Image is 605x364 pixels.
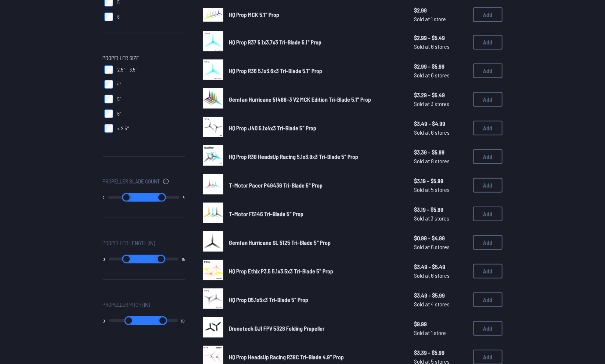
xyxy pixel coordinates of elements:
[414,119,467,128] span: $3.49 - $4.99
[414,91,467,99] span: $3.29 - $5.49
[118,66,138,73] span: 2.5" - 3.5"
[229,152,403,161] a: HQ Prop R38 HeadsUp Racing 5.1x3.8x3 Tri-Blade 5" Prop
[203,260,223,283] a: image
[229,238,403,247] a: Gemfan Hurricane SL 5125 Tri-Blade 5" Prop
[414,271,467,280] span: Sold at 6 stores
[203,4,223,25] a: image
[229,10,403,19] a: HQ Prop MCK 5.1" Prop
[473,264,503,279] button: Add
[203,117,223,139] a: image
[229,153,359,160] span: HQ Prop R38 HeadsUp Racing 5.1x3.8x3 Tri-Blade 5" Prop
[103,318,105,324] output: 0
[229,353,403,361] a: HQ Prop HeadsUp Racing R38C Tri-Blade 4.9" Prop
[414,291,467,300] span: $3.49 - $5.99
[203,260,223,280] img: image
[414,348,467,357] span: $3.39 - $5.99
[229,66,403,75] a: HQ Prop R36 5.1x3.6x3 Tri-Blade 5.1" Prop
[118,110,125,117] span: 6"+
[229,239,331,246] span: Gemfan Hurricane SL 5125 Tri-Blade 5" Prop
[103,54,140,62] span: Propeller Size
[229,182,323,189] span: T-Motor Pacer P49436 Tri-Blade 5" Prop
[414,62,467,71] span: $2.99 - $5.99
[414,214,467,223] span: Sold at 3 stores
[229,11,280,18] span: HQ Prop MCK 5.1" Prop
[414,128,467,137] span: Sold at 6 stores
[414,15,467,23] span: Sold at 1 store
[203,117,223,137] img: image
[229,267,334,274] span: HQ Prop Ethix P3.5 5.1x3.5x3 Tri-Blade 5" Prop
[103,300,150,309] span: Propeller Pitch (in)
[229,67,323,74] span: HQ Prop R36 5.1x3.6x3 Tri-Blade 5.1" Prop
[473,149,503,164] button: Add
[414,320,467,328] span: $9.99
[203,145,223,168] a: image
[183,194,185,200] output: 8
[103,194,105,200] output: 2
[203,203,223,223] img: image
[473,235,503,250] button: Add
[414,205,467,214] span: $3.19 - $5.99
[414,185,467,194] span: Sold at 5 stores
[473,321,503,336] button: Add
[203,8,223,21] img: image
[118,81,122,88] span: 4"
[203,88,223,109] img: image
[104,95,113,103] input: 5"
[229,38,403,47] a: HQ Prop R37 5.1x3.7x3 Tri-Blade 5.1" Prop
[414,71,467,80] span: Sold at 6 stores
[118,13,123,21] span: 6+
[473,63,503,78] button: Add
[104,124,113,133] input: < 2.5"
[414,157,467,165] span: Sold at 8 stores
[229,325,325,332] span: Dronetech DJI FPV 5328 Folding Propeller
[229,296,309,303] span: HQ Prop D5.1x5x3 Tri-Blade 5" Prop
[104,109,113,118] input: 6"+
[414,42,467,51] span: Sold at 6 stores
[203,59,223,80] img: image
[203,317,223,338] img: image
[104,12,113,21] input: 6+
[414,243,467,251] span: Sold at 6 stores
[229,124,403,132] a: HQ Prop J40 5.1x4x3 Tri-Blade 5" Prop
[414,99,467,108] span: Sold at 3 stores
[203,145,223,166] img: image
[414,148,467,157] span: $3.39 - $5.99
[414,234,467,243] span: $0.99 - $4.99
[473,92,503,107] button: Add
[229,39,322,45] span: HQ Prop R37 5.1x3.7x3 Tri-Blade 5.1" Prop
[203,317,223,340] a: image
[182,256,185,262] output: 15
[103,239,155,247] span: Propeller Length (in)
[229,353,344,360] span: HQ Prop HeadsUp Racing R38C Tri-Blade 4.9" Prop
[203,231,223,252] img: image
[103,256,105,262] output: 0
[473,292,503,307] button: Add
[414,262,467,271] span: $3.49 - $5.49
[473,7,503,22] button: Add
[203,203,223,225] a: image
[229,267,403,276] a: HQ Prop Ethix P3.5 5.1x3.5x3 Tri-Blade 5" Prop
[414,33,467,42] span: $2.99 - $5.49
[229,210,304,217] span: T-Motor F5146 Tri-Blade 5" Prop
[118,95,122,103] span: 5"
[229,124,317,131] span: HQ Prop J40 5.1x4x3 Tri-Blade 5" Prop
[473,207,503,221] button: Add
[203,31,223,54] a: image
[203,231,223,254] a: image
[203,31,223,51] img: image
[203,288,223,311] a: image
[414,328,467,337] span: Sold at 1 store
[473,35,503,50] button: Add
[104,65,113,74] input: 2.5" - 3.5"
[104,80,113,89] input: 4"
[203,174,223,194] img: image
[229,96,371,103] span: Gemfan Hurricane 51466-3 V2 MCK Edition Tri-Blade 5.1" Prop
[473,178,503,193] button: Add
[414,300,467,309] span: Sold at 4 stores
[203,88,223,111] a: image
[229,210,403,218] a: T-Motor F5146 Tri-Blade 5" Prop
[118,125,129,132] span: < 2.5"
[203,288,223,309] img: image
[181,318,185,324] output: 10
[229,324,403,333] a: Dronetech DJI FPV 5328 Folding Propeller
